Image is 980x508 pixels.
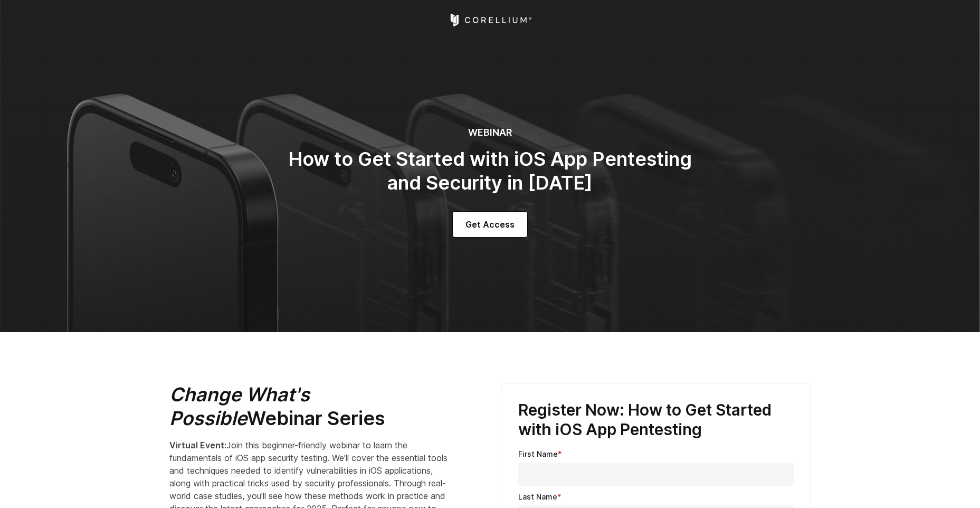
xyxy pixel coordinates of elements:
[518,400,794,440] h3: Register Now: How to Get Started with iOS App Pentesting
[169,383,310,430] em: Change What's Possible
[448,14,532,26] a: Corellium Home
[279,127,701,139] h6: WEBINAR
[169,440,226,450] strong: Virtual Event:
[518,492,557,501] span: Last Name
[279,147,701,195] h2: How to Get Started with iOS App Pentesting and Security in [DATE]
[169,383,454,430] h2: Webinar Series
[453,212,527,237] a: Get Access
[518,449,558,458] span: First Name
[465,218,515,231] span: Get Access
